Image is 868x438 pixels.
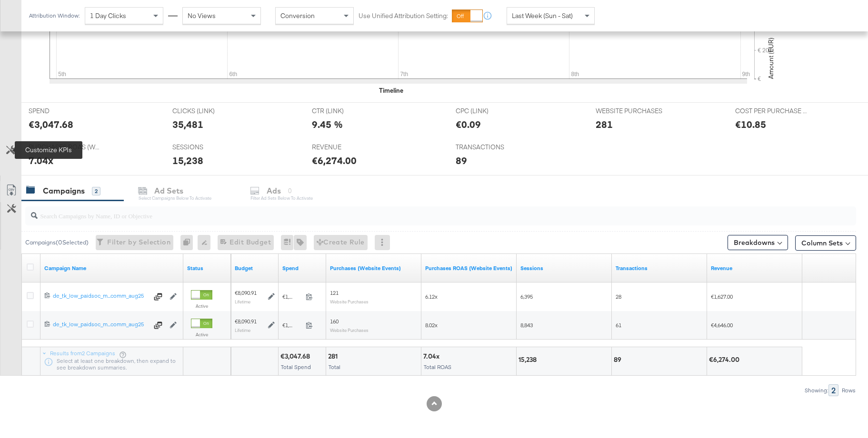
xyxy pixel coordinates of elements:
[520,321,533,329] span: 8,843
[519,355,539,364] div: 15,238
[188,11,216,20] span: No Views
[280,11,315,20] span: Conversion
[711,264,798,272] a: Transaction Revenue - The total sale revenue (excluding shipping and tax) of the transaction
[172,154,203,167] div: 15,238
[709,355,742,364] div: €6,274.00
[456,154,467,167] div: 89
[29,143,100,152] span: PURCHASES ROAS (WEBSITE EVENTS)
[520,264,608,272] a: Sessions - GA Sessions - The total number of sessions
[425,321,438,329] span: 8.02x
[235,327,250,333] sub: Lifetime
[425,293,438,300] span: 6.12x
[359,11,448,20] label: Use Unified Attribution Setting:
[235,318,257,325] div: €8,090.91
[596,107,667,116] span: WEBSITE PURCHASES
[29,117,73,131] div: €3,047.68
[379,86,403,95] div: Timeline
[29,107,100,116] span: SPEND
[172,117,203,131] div: 35,481
[312,154,357,167] div: €6,274.00
[330,299,369,304] sub: Website Purchases
[312,117,343,131] div: 9.45 %
[423,352,442,361] div: 7.04x
[312,107,383,116] span: CTR (LINK)
[180,235,198,250] div: 0
[330,327,369,333] sub: Website Purchases
[187,264,227,272] a: Shows the current state of your Ad Campaign.
[711,321,733,329] span: €4,646.00
[841,387,856,394] div: Rows
[795,235,856,251] button: Column Sets
[53,292,148,300] div: de_tk_low_paidsoc_m...comm_aug25
[191,303,212,309] label: Active
[282,321,302,329] span: €1,483.58
[29,12,80,19] div: Attribution Window:
[616,264,703,272] a: Transactions - The total number of transactions
[330,318,339,325] span: 160
[172,107,244,116] span: CLICKS (LINK)
[330,264,418,272] a: The number of times a purchase was made tracked by your Custom Audience pixel on your website aft...
[281,363,311,370] span: Total Spend
[828,384,838,396] div: 2
[735,107,807,116] span: COST PER PURCHASE (WEBSITE EVENTS)
[456,143,527,152] span: TRANSACTIONS
[235,264,275,272] a: The maximum amount you're willing to spend on your ads, on average each day or over the lifetime ...
[735,117,766,131] div: €10.85
[44,264,180,272] a: Your campaign name.
[282,264,322,272] a: The total amount spent to date.
[25,238,89,247] div: Campaigns ( 0 Selected)
[456,117,481,131] div: €0.09
[711,293,733,300] span: €1,627.00
[29,154,53,167] div: 7.04x
[329,363,340,370] span: Total
[330,289,339,296] span: 121
[43,185,85,196] div: Campaigns
[235,289,257,297] div: €8,090.91
[425,264,513,272] a: The total value of the purchase actions divided by spend tracked by your Custom Audience pixel on...
[456,107,527,116] span: CPC (LINK)
[616,293,621,300] span: 28
[191,331,212,338] label: Active
[804,387,828,394] div: Showing:
[614,355,624,364] div: 89
[328,352,340,361] div: 281
[53,321,148,330] a: de_tk_low_paidsoc_m...comm_aug25
[53,321,148,328] div: de_tk_low_paidsoc_m...comm_aug25
[53,292,148,302] a: de_tk_low_paidsoc_m...comm_aug25
[520,293,533,300] span: 6,395
[424,363,451,370] span: Total ROAS
[280,352,313,361] div: €3,047.68
[512,11,573,20] span: Last Week (Sun - Sat)
[235,299,250,304] sub: Lifetime
[767,38,775,79] text: Amount (EUR)
[92,187,100,195] div: 2
[38,203,780,221] input: Search Campaigns by Name, ID or Objective
[596,117,613,131] div: 281
[172,143,244,152] span: SESSIONS
[728,235,788,250] button: Breakdowns
[282,293,302,300] span: €1,564.10
[90,11,126,20] span: 1 Day Clicks
[312,143,383,152] span: REVENUE
[616,321,621,329] span: 61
